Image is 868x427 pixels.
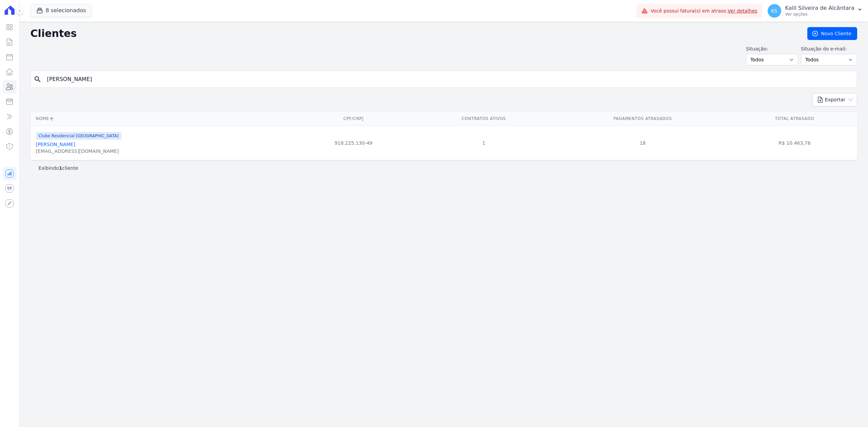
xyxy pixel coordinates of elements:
[31,4,92,17] button: 8 selecionados
[732,126,857,160] td: R$ 10.463,78
[553,112,732,126] th: Pagamentos Atrasados
[36,148,121,155] div: [EMAIL_ADDRESS][DOMAIN_NAME]
[651,7,757,15] span: Você possui fatura(s) em atraso.
[39,165,78,171] p: Exibindo cliente
[293,126,414,160] td: 918.225.130-49
[36,132,121,140] span: Clube Residencial [GEOGRAPHIC_DATA]
[31,27,796,40] h2: Clientes
[807,27,857,40] a: Novo Cliente
[34,75,42,83] i: search
[414,112,553,126] th: Contratos Ativos
[812,93,857,106] button: Exportar
[785,5,854,12] p: Kalil Silveira de Alcântara
[293,112,414,126] th: CPF/CNPJ
[746,45,798,53] label: Situação:
[59,165,62,171] b: 1
[801,45,857,53] label: Situação do e-mail:
[414,126,553,160] td: 1
[771,8,777,13] span: KS
[762,1,868,20] button: KS Kalil Silveira de Alcântara Ver opções
[553,126,732,160] td: 18
[43,73,854,86] input: Buscar por nome, CPF ou e-mail
[31,112,293,126] th: Nome
[36,142,75,147] a: [PERSON_NAME]
[785,12,854,17] p: Ver opções
[732,112,857,126] th: Total Atrasado
[728,8,757,14] a: Ver detalhes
